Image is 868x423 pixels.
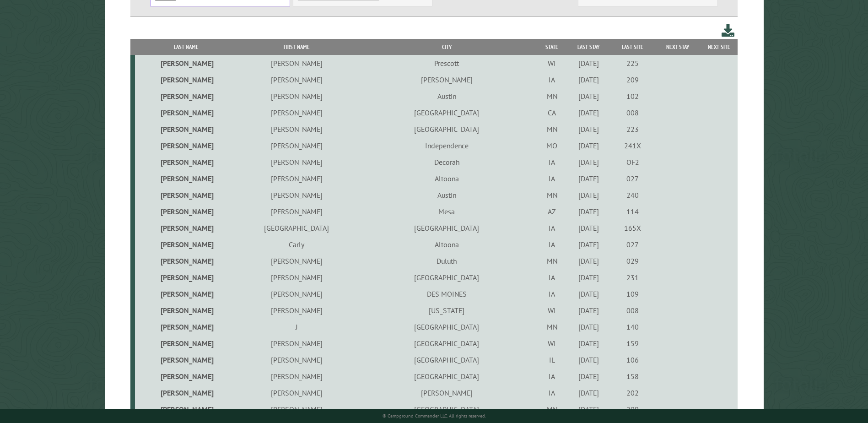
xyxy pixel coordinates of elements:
td: MN [538,88,566,104]
td: 008 [611,104,655,121]
td: [PERSON_NAME] [237,335,356,352]
td: 008 [611,302,655,319]
div: [DATE] [567,355,609,364]
td: IA [538,71,566,88]
div: [DATE] [567,125,609,134]
td: [PERSON_NAME] [237,154,356,170]
td: [PERSON_NAME] [237,302,356,319]
div: [DATE] [567,289,609,298]
td: IA [538,170,566,187]
td: MN [538,401,566,418]
td: Mesa [356,203,538,220]
th: Next Stay [655,39,701,55]
td: [PERSON_NAME] [237,104,356,121]
td: [PERSON_NAME] [135,220,237,236]
th: Last Name [135,39,237,55]
td: [PERSON_NAME] [356,71,538,88]
td: [GEOGRAPHIC_DATA] [356,368,538,385]
td: IA [538,385,566,401]
td: [PERSON_NAME] [237,269,356,286]
td: [PERSON_NAME] [135,170,237,187]
td: 102 [611,88,655,104]
td: 140 [611,319,655,335]
div: [DATE] [567,223,609,233]
td: MO [538,137,566,154]
td: Altoona [356,170,538,187]
td: [PERSON_NAME] [237,137,356,154]
td: 027 [611,236,655,253]
td: [GEOGRAPHIC_DATA] [356,401,538,418]
div: [DATE] [567,306,609,315]
div: [DATE] [567,207,609,216]
td: DES MOINES [356,286,538,302]
td: [PERSON_NAME] [135,335,237,352]
td: WI [538,55,566,71]
td: IA [538,220,566,236]
td: [PERSON_NAME] [135,269,237,286]
td: WI [538,335,566,352]
div: [DATE] [567,108,609,117]
td: IA [538,154,566,170]
td: MN [538,187,566,203]
td: [PERSON_NAME] [135,368,237,385]
th: City [356,39,538,55]
td: Decorah [356,154,538,170]
td: [PERSON_NAME] [237,253,356,269]
td: Austin [356,88,538,104]
td: [PERSON_NAME] [135,352,237,368]
div: [DATE] [567,157,609,167]
td: [PERSON_NAME] [135,88,237,104]
td: IA [538,286,566,302]
td: MN [538,319,566,335]
td: 159 [611,335,655,352]
td: [PERSON_NAME] [237,88,356,104]
td: [PERSON_NAME] [237,368,356,385]
td: 202 [611,385,655,401]
td: [PERSON_NAME] [237,71,356,88]
div: [DATE] [567,405,609,414]
div: [DATE] [567,59,609,68]
td: [PERSON_NAME] [237,55,356,71]
td: [PERSON_NAME] [237,121,356,137]
div: [DATE] [567,388,609,397]
th: First Name [237,39,356,55]
td: [GEOGRAPHIC_DATA] [356,319,538,335]
td: [PERSON_NAME] [356,385,538,401]
td: 027 [611,170,655,187]
td: [PERSON_NAME] [135,302,237,319]
td: [PERSON_NAME] [237,286,356,302]
td: [PERSON_NAME] [237,170,356,187]
div: [DATE] [567,256,609,266]
td: IA [538,269,566,286]
div: [DATE] [567,190,609,200]
td: Austin [356,187,538,203]
td: Independence [356,137,538,154]
td: AZ [538,203,566,220]
td: Carly [237,236,356,253]
td: [PERSON_NAME] [135,253,237,269]
td: [PERSON_NAME] [135,319,237,335]
td: 158 [611,368,655,385]
th: State [538,39,566,55]
td: 209 [611,71,655,88]
td: OF2 [611,154,655,170]
div: [DATE] [567,372,609,381]
td: [GEOGRAPHIC_DATA] [356,352,538,368]
td: Prescott [356,55,538,71]
td: 240 [611,187,655,203]
th: Last Stay [566,39,611,55]
td: MN [538,121,566,137]
th: Next Site [701,39,738,55]
td: [GEOGRAPHIC_DATA] [356,220,538,236]
td: IA [538,236,566,253]
td: 209 [611,401,655,418]
td: 114 [611,203,655,220]
small: © Campground Commander LLC. All rights reserved. [383,413,486,419]
div: [DATE] [567,174,609,183]
td: 165X [611,220,655,236]
td: WI [538,302,566,319]
td: 231 [611,269,655,286]
td: [PERSON_NAME] [135,385,237,401]
div: [DATE] [567,322,609,331]
div: [DATE] [567,141,609,150]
